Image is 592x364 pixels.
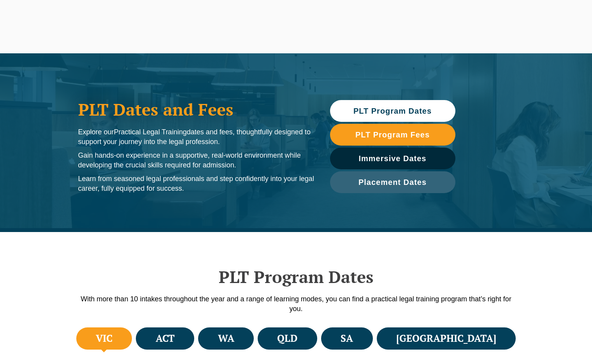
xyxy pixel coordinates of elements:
[96,332,112,345] h4: VIC
[330,124,455,146] a: PLT Program Fees
[114,128,187,136] span: Practical Legal Training
[78,127,314,147] p: Explore our dates and fees, thoughtfully designed to support your journey into the legal profession.
[78,100,314,119] h1: PLT Dates and Fees
[74,267,518,287] h2: PLT Program Dates
[359,155,427,162] span: Immersive Dates
[396,332,496,345] h4: [GEOGRAPHIC_DATA]
[74,294,518,314] p: With more than 10 intakes throughout the year and a range of learning modes, you can find a pract...
[355,131,430,139] span: PLT Program Fees
[78,151,314,170] p: Gain hands-on experience in a supportive, real-world environment while developing the crucial ski...
[353,107,432,115] span: PLT Program Dates
[358,178,427,186] span: Placement Dates
[78,174,314,193] p: Learn from seasoned legal professionals and step confidently into your legal career, fully equipp...
[156,332,175,345] h4: ACT
[330,148,455,169] a: Immersive Dates
[277,332,297,345] h4: QLD
[218,332,234,345] h4: WA
[341,332,353,345] h4: SA
[330,100,455,122] a: PLT Program Dates
[330,171,455,193] a: Placement Dates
